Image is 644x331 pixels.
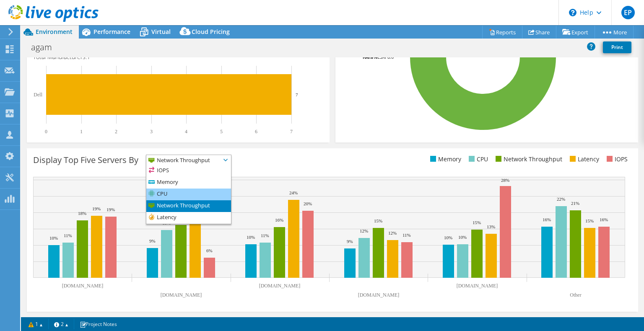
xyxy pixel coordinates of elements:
li: Latency [568,155,599,164]
text: [DOMAIN_NAME] [161,292,202,298]
li: IOPS [605,155,628,164]
text: [DOMAIN_NAME] [62,283,104,289]
text: 2 [115,129,117,134]
li: CPU [146,189,231,200]
text: 9% [149,238,156,243]
text: 11% [64,233,72,238]
text: 21% [571,201,579,206]
span: Environment [36,28,73,36]
a: More [595,26,634,39]
a: 1 [23,319,49,329]
li: Memory [146,177,231,189]
text: 16% [543,217,551,222]
text: 12% [388,230,397,235]
text: 4 [185,129,187,134]
svg: \n [569,9,576,16]
text: 11% [402,233,411,238]
text: 6 [255,129,257,134]
text: [DOMAIN_NAME] [457,283,498,289]
text: 6% [206,248,213,253]
text: 20% [304,201,312,206]
li: Latency [146,212,231,224]
text: Dell [34,92,42,98]
a: Project Notes [74,319,123,329]
text: 11% [261,233,269,238]
a: Print [603,41,631,53]
text: [DOMAIN_NAME] [259,283,301,289]
text: 18% [78,211,86,216]
text: 16% [275,217,283,222]
text: Other [570,292,581,298]
text: 9% [347,239,353,244]
text: 7 [296,92,298,97]
text: 5 [220,129,223,134]
text: 15% [473,220,481,225]
span: 1 [87,53,90,61]
span: Virtual [151,28,171,36]
text: [DOMAIN_NAME] [358,292,400,298]
span: EP [621,6,635,19]
li: Network Throughput [146,200,231,212]
a: Share [522,26,556,39]
a: Export [556,26,595,39]
text: 19% [106,207,115,212]
span: Performance [93,28,130,36]
text: 0 [45,129,47,134]
text: 3 [150,129,153,134]
text: 28% [501,178,509,183]
text: 19% [92,206,101,211]
li: IOPS [146,165,231,177]
h1: agam [27,43,65,52]
li: Network Throughput [493,155,562,164]
a: Reports [482,26,522,39]
text: 16% [600,217,608,222]
text: 13% [487,224,495,229]
text: 10% [247,235,255,240]
span: Cloud Pricing [192,28,230,36]
text: 10% [49,235,58,240]
text: 7 [290,129,293,134]
a: 2 [48,319,74,329]
text: 24% [289,190,298,195]
li: Memory [428,155,461,164]
text: 1 [80,129,83,134]
li: CPU [467,155,488,164]
text: 12% [360,228,368,233]
text: 15% [374,218,382,223]
text: 22% [557,197,565,202]
text: 10% [458,235,467,240]
text: 15% [585,218,594,223]
span: Network Throughput [146,155,221,165]
text: 10% [444,235,452,240]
